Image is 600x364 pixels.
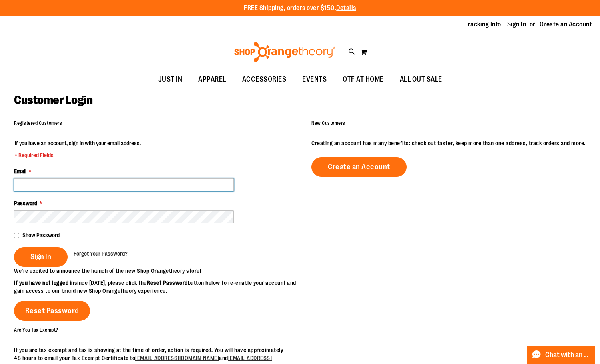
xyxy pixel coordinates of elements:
[14,93,92,107] span: Customer Login
[464,20,501,29] a: Tracking Info
[540,20,592,29] a: Create an Account
[14,247,68,267] button: Sign In
[400,70,442,88] span: ALL OUT SALE
[311,120,345,126] strong: New Customers
[14,301,90,321] a: Reset Password
[15,151,141,159] span: * Required Fields
[25,306,79,315] span: Reset Password
[198,70,226,88] span: APPAREL
[14,200,37,206] span: Password
[14,139,142,159] legend: If you have an account, sign in with your email address.
[242,70,287,88] span: ACCESSORIES
[527,346,596,364] button: Chat with an Expert
[336,4,356,12] a: Details
[135,355,219,361] a: [EMAIL_ADDRESS][DOMAIN_NAME]
[22,232,60,238] span: Show Password
[14,168,26,174] span: Email
[14,267,300,275] p: We’re excited to announce the launch of the new Shop Orangetheory store!
[311,139,586,147] p: Creating an account has many benefits: check out faster, keep more than one address, track orders...
[14,280,74,286] strong: If you have not logged in
[30,252,51,261] span: Sign In
[14,279,300,295] p: since [DATE], please click the button below to re-enable your account and gain access to our bran...
[244,4,356,13] p: FREE Shipping, orders over $150.
[343,70,384,88] span: OTF AT HOME
[14,327,58,332] strong: Are You Tax Exempt?
[328,162,390,171] span: Create an Account
[545,351,590,359] span: Chat with an Expert
[311,157,407,177] a: Create an Account
[233,42,337,62] img: Shop Orangetheory
[14,120,62,126] strong: Registered Customers
[74,250,128,257] span: Forgot Your Password?
[302,70,327,88] span: EVENTS
[74,250,128,258] a: Forgot Your Password?
[147,280,188,286] strong: Reset Password
[507,20,526,29] a: Sign In
[158,70,183,88] span: JUST IN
